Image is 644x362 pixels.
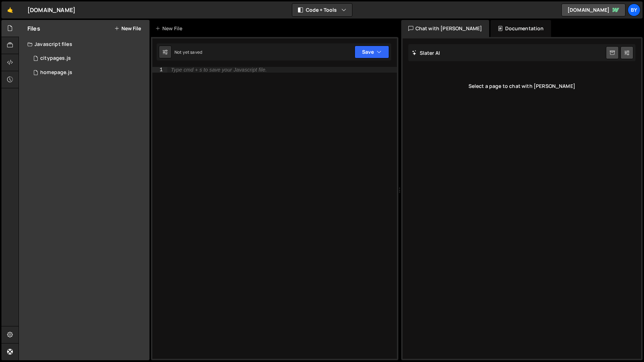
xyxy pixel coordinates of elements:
[27,65,150,80] div: 6615/12742.js
[171,67,267,72] div: Type cmd + s to save your Javascript file.
[292,4,352,16] button: Code + Tools
[27,6,75,14] div: [DOMAIN_NAME]
[412,49,440,56] h2: Slater AI
[40,55,71,62] div: citypages.js
[628,4,640,16] a: By
[1,1,19,19] a: 🤙
[27,51,150,65] div: 6615/12744.js
[401,20,489,37] div: Chat with [PERSON_NAME]
[27,25,40,32] h2: Files
[561,4,625,16] a: [DOMAIN_NAME]
[19,37,150,51] div: Javascript files
[155,25,185,32] div: New File
[355,46,389,58] button: Save
[491,20,551,37] div: Documentation
[152,67,167,73] div: 1
[174,49,202,55] div: Not yet saved
[40,69,72,76] div: homepage.js
[114,26,141,31] button: New File
[408,72,636,100] div: Select a page to chat with [PERSON_NAME]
